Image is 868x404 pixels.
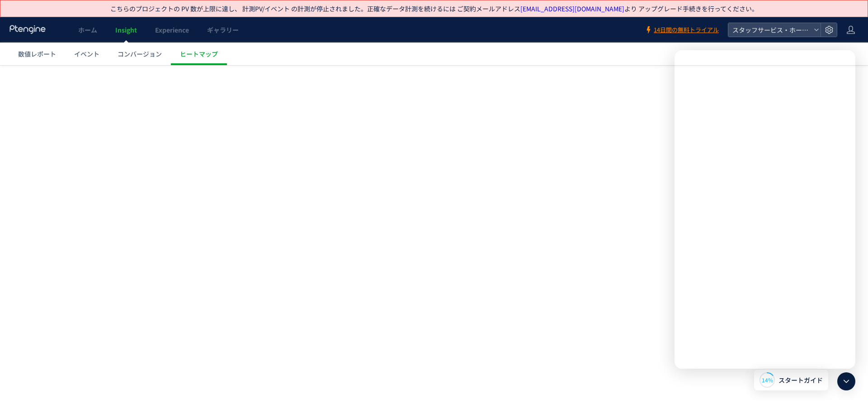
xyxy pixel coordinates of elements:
[74,49,99,58] span: イベント
[778,375,823,385] span: スタートガイド
[180,49,218,58] span: ヒートマップ
[520,4,624,13] a: [EMAIL_ADDRESS][DOMAIN_NAME]
[18,49,56,58] span: 数値レポート
[762,376,773,384] span: 14%
[654,26,719,34] span: 14日間の無料トライアル
[78,25,97,34] span: ホーム
[155,25,189,34] span: Experience
[207,25,239,34] span: ギャラリー
[110,4,758,13] p: こちらのプロジェクトの PV 数が上限に達し、 計測PV/イベント の計測が停止されました。
[645,26,719,34] a: 14日間の無料トライアル
[730,23,810,37] span: スタッフサービス・ホールディングス
[367,4,758,13] span: 正確なデータ計測を続けるには ご契約メールアドレス より アップグレード手続きを行ってください。
[115,25,137,34] span: Insight
[675,50,855,369] iframe: Intercom live chat
[118,49,162,58] span: コンバージョン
